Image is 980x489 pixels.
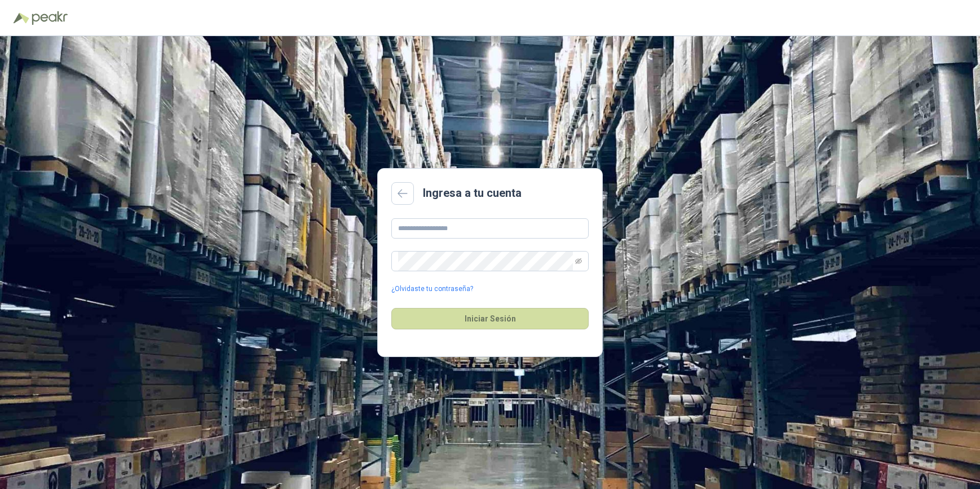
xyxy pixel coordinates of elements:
img: Logo [14,12,29,24]
a: ¿Olvidaste tu contraseña? [391,284,473,294]
button: Iniciar Sesión [391,308,589,329]
span: eye-invisible [575,258,582,265]
h2: Ingresa a tu cuenta [423,184,522,202]
img: Peakr [32,11,68,25]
